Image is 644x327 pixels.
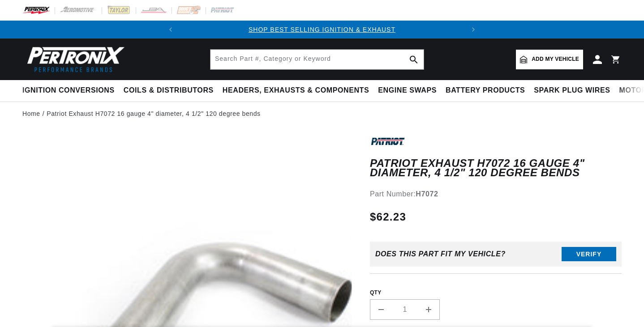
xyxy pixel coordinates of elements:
[370,159,622,177] h1: Patriot Exhaust H7072 16 gauge 4" diameter, 4 1/2" 120 degree bends
[119,80,218,101] summary: Coils & Distributors
[562,247,616,261] button: Verify
[22,109,40,119] a: Home
[223,86,369,95] span: Headers, Exhausts & Components
[529,80,614,101] summary: Spark Plug Wires
[446,86,525,95] span: Battery Products
[416,190,438,198] strong: H7072
[404,50,424,69] button: search button
[378,86,437,95] span: Engine Swaps
[124,86,214,95] span: Coils & Distributors
[162,21,180,38] button: Translation missing: en.sections.announcements.previous_announcement
[180,25,464,34] div: Announcement
[375,250,506,258] div: Does This part fit My vehicle?
[47,109,260,119] a: Patriot Exhaust H7072 16 gauge 4" diameter, 4 1/2" 120 degree bends
[534,86,610,95] span: Spark Plug Wires
[532,55,579,64] span: Add my vehicle
[441,80,529,101] summary: Battery Products
[516,50,583,69] a: Add my vehicle
[374,80,441,101] summary: Engine Swaps
[210,50,424,69] input: Search Part #, Category or Keyword
[22,109,622,119] nav: breadcrumbs
[180,25,464,34] div: 1 of 2
[22,86,115,95] span: Ignition Conversions
[370,188,622,200] div: Part Number:
[218,80,374,101] summary: Headers, Exhausts & Components
[370,209,406,225] span: $62.23
[249,26,395,33] a: SHOP BEST SELLING IGNITION & EXHAUST
[22,44,125,75] img: Pertronix
[464,21,482,38] button: Translation missing: en.sections.announcements.next_announcement
[22,80,119,101] summary: Ignition Conversions
[370,289,622,297] label: QTY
